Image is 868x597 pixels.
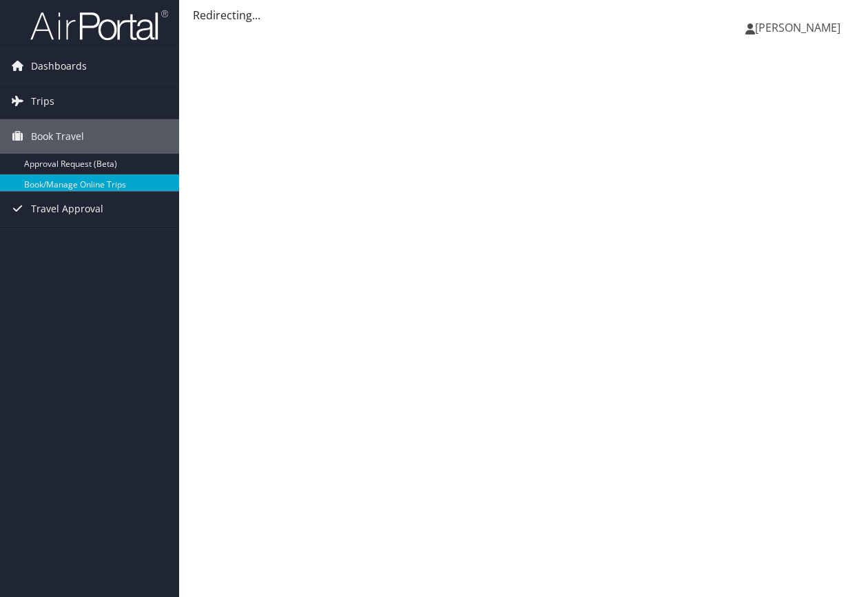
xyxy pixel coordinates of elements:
[31,192,103,226] span: Travel Approval
[31,84,54,119] span: Trips
[745,7,854,48] a: [PERSON_NAME]
[30,9,168,41] img: airportal-logo.png
[31,49,87,83] span: Dashboards
[31,119,84,154] span: Book Travel
[755,20,840,35] span: [PERSON_NAME]
[193,7,854,23] div: Redirecting...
